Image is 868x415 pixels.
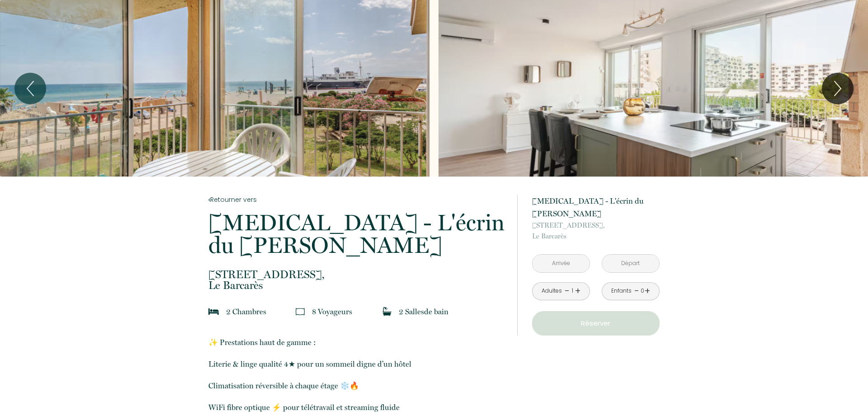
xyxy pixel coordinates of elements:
[532,195,660,220] p: [MEDICAL_DATA] - L'écrin du [PERSON_NAME]
[263,307,266,316] span: s
[296,307,305,316] img: guests
[14,73,46,104] button: Previous
[542,287,562,295] div: Adultes
[640,287,645,295] div: 0
[208,336,505,349] p: ✨ Prestations haut de gamme :
[533,255,590,272] input: Arrivée
[349,307,352,316] span: s
[575,284,580,298] a: +
[208,269,505,291] p: Le Barcarès
[611,287,632,295] div: Enfants
[645,284,650,298] a: +
[570,287,575,295] div: 1
[602,255,659,272] input: Départ
[421,307,424,316] span: s
[399,305,448,318] p: 2 Salle de bain
[208,358,505,370] p: ​​​Literie & linge qualité 4★ pour un sommeil digne d’un hôtel
[565,284,570,298] a: -
[208,269,505,280] span: [STREET_ADDRESS],
[532,311,660,336] button: Réserver
[634,284,639,298] a: -
[208,379,505,392] p: Climatisation réversible à chaque étage ❄️🔥
[535,318,656,329] p: Réserver
[208,195,505,205] a: Retourner vers
[822,73,854,104] button: Next
[312,305,352,318] p: 8 Voyageur
[532,220,660,231] span: [STREET_ADDRESS],
[208,403,400,412] span: WiFi fibre optique ⚡ pour télétravail et streaming fluide
[208,211,505,256] p: [MEDICAL_DATA] - L'écrin du [PERSON_NAME]
[226,305,266,318] p: 2 Chambre
[532,220,660,242] p: Le Barcarès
